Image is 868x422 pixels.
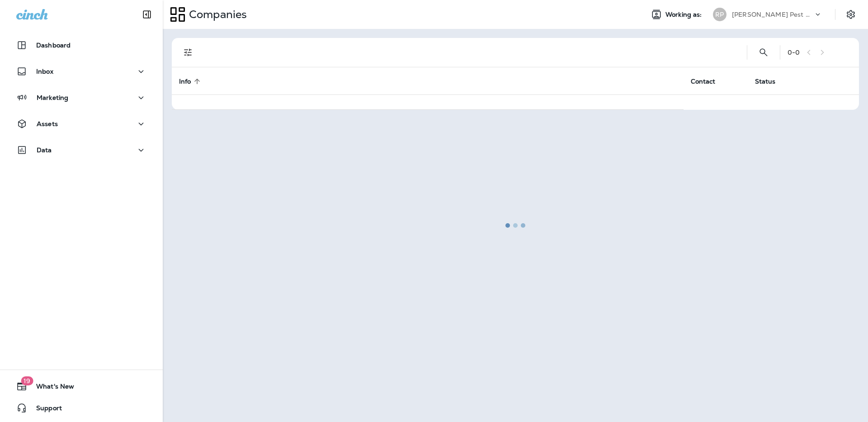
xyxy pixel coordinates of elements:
p: Inbox [36,68,53,75]
button: 19What's New [9,377,154,395]
button: Inbox [9,62,154,80]
div: RP [713,8,726,21]
p: Assets [37,120,58,127]
span: 19 [21,376,33,385]
button: Dashboard [9,36,154,54]
button: Data [9,141,154,159]
button: Collapse Sidebar [134,5,160,23]
button: Assets [9,115,154,133]
p: Dashboard [36,42,71,49]
p: Companies [185,8,247,21]
span: Support [27,404,62,415]
button: Marketing [9,89,154,107]
span: Working as: [665,11,704,19]
span: What's New [27,383,74,394]
p: Data [37,146,52,154]
p: [PERSON_NAME] Pest Solutions [732,11,813,18]
button: Settings [843,6,859,23]
p: Marketing [37,94,68,101]
button: Support [9,399,154,417]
